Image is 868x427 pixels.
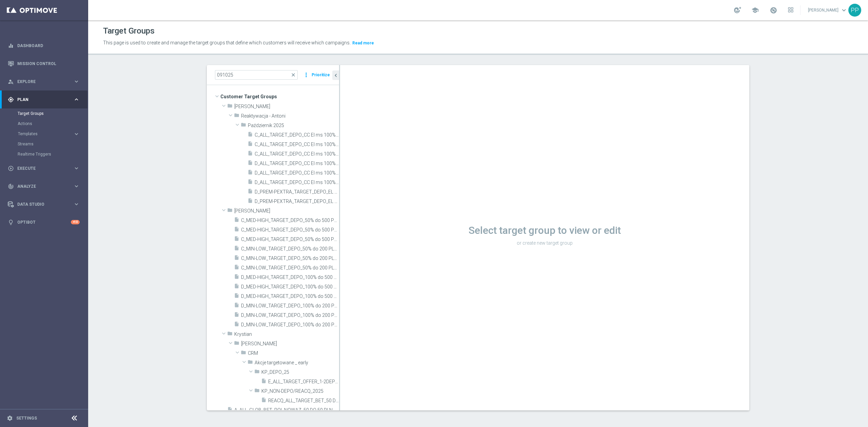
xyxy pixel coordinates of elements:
span: KP_NON-DEPO/REACQ_2025 [261,388,339,394]
i: insert_drive_file [234,302,239,310]
span: KP_DEPO_25 [261,369,339,375]
span: D_MED-HIGH_TARGET_DEPO_100% do 500 PLN_PLMECZE_091025 [241,274,339,280]
i: insert_drive_file [248,131,253,139]
span: A_ALL_GLOB_BET_POL NOWAZ_50 DO 50 PLN pw_091025 [234,407,339,413]
span: Explore [17,80,73,84]
button: Templates keyboard_arrow_right [18,131,80,137]
i: keyboard_arrow_right [73,131,80,137]
span: Antoni L. [234,104,339,109]
span: C_MIN-LOW_TARGET_DEPO_50% do 200 PLN_PLMECZE_091025 [241,246,339,252]
i: insert_drive_file [227,407,233,414]
a: Target Groups [18,111,71,116]
i: folder [227,207,233,215]
i: insert_drive_file [234,274,239,282]
i: folder [227,331,233,339]
span: Execute [17,166,73,170]
button: track_changes Analyze keyboard_arrow_right [7,184,80,189]
span: D_ALL_TARGET_DEPO_CC El ms 100% do 500 PLN_091025 [255,180,339,185]
i: insert_drive_file [234,255,239,263]
i: person_search [8,79,14,85]
span: Pa&#x17A;dziernik 2025 [248,123,339,128]
i: keyboard_arrow_right [73,183,80,189]
div: Mission Control [7,61,80,66]
button: Data Studio keyboard_arrow_right [7,202,80,207]
button: equalizer Dashboard [7,43,80,48]
i: equalizer [8,43,14,49]
button: person_search Explore keyboard_arrow_right [7,79,80,84]
i: lightbulb [8,219,14,225]
span: Customer Target Groups [220,92,339,101]
i: folder [254,388,260,395]
span: C_MIN-LOW_TARGET_DEPO_50% do 200 PLN_PLMECZE_091025_SMS [241,265,339,271]
div: Templates [18,129,87,139]
div: Analyze [8,183,73,189]
i: folder [234,113,239,120]
span: C_ALL_TARGET_DEPO_CC El ms 100% do 300 PLN SMS ND_091025 [255,142,339,147]
i: insert_drive_file [248,141,253,149]
div: Realtime Triggers [18,149,87,159]
i: insert_drive_file [234,217,239,225]
button: lightbulb Optibot +10 [7,220,80,225]
span: D_PREM-PEXTRA_TARGET_DEPO_EL MS 100% do 1000 PLN_091025 [255,199,339,204]
span: Akcje targetowane _ early [255,360,339,366]
span: C_ALL_TARGET_DEPO_CC El ms 100% do 300 PLN_091025 [255,151,339,157]
i: folder [241,122,246,130]
a: Optibot [17,213,71,231]
span: Kasia K. [234,208,339,214]
span: close [291,72,296,78]
button: Prioritize [311,70,331,80]
span: school [751,6,759,14]
i: keyboard_arrow_right [73,165,80,171]
a: [PERSON_NAME]keyboard_arrow_down [807,5,848,15]
i: gps_fixed [8,97,14,103]
span: C_MIN-LOW_TARGET_DEPO_50% do 200 PLN_PLMECZE_091025_PUSH [241,256,339,261]
span: D_ALL_TARGET_DEPO_CC El ms 100% do 500 PLN push SB_091025 [255,161,339,166]
i: folder [234,340,239,348]
span: Analyze [17,184,73,188]
i: insert_drive_file [234,283,239,291]
i: folder [248,359,253,367]
span: D_MIN-LOW_TARGET_DEPO_100% do 200 PLN_PLMECZE_091025 [241,303,339,309]
i: insert_drive_file [248,150,253,158]
button: Read more [352,39,375,47]
div: Target Groups [18,108,87,119]
i: chevron_left [333,72,339,79]
input: Quick find group or folder [215,70,298,80]
i: play_circle_outline [8,165,14,171]
i: keyboard_arrow_right [73,96,80,103]
i: insert_drive_file [248,198,253,206]
div: Optibot [8,213,80,231]
i: insert_drive_file [234,321,239,329]
i: keyboard_arrow_right [73,78,80,85]
span: Reaktywacja - Antoni [241,113,339,119]
div: Data Studio [8,201,73,207]
a: Mission Control [17,55,80,73]
div: PP [848,4,861,17]
span: D_PREM-PEXTRA_TARGET_DEPO_EL MS 100% do 1000 PLN sms_091025 [255,189,339,195]
i: insert_drive_file [234,312,239,320]
a: Streams [18,141,71,147]
button: play_circle_outline Execute keyboard_arrow_right [7,166,80,171]
span: Plan [17,98,73,102]
i: more_vert [303,70,310,80]
div: Templates [18,132,73,136]
span: C_MED-HIGH_TARGET_DEPO_50% do 500 PLN_PLMECZE_091025_PUSH [241,227,339,233]
span: C_MED-HIGH_TARGET_DEPO_50% do 500 PLN_PLMECZE_091025 [241,218,339,223]
a: Actions [18,121,71,126]
div: Actions [18,119,87,129]
a: Settings [16,416,37,420]
span: D_MED-HIGH_TARGET_DEPO_100% do 500 PLN_PLMECZE_091025_SMS [241,293,339,299]
div: Explore [8,79,73,85]
button: chevron_left [332,70,339,80]
i: insert_drive_file [248,169,253,177]
span: Krystian P. [241,341,339,347]
i: insert_drive_file [248,160,253,168]
i: folder [254,369,260,377]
